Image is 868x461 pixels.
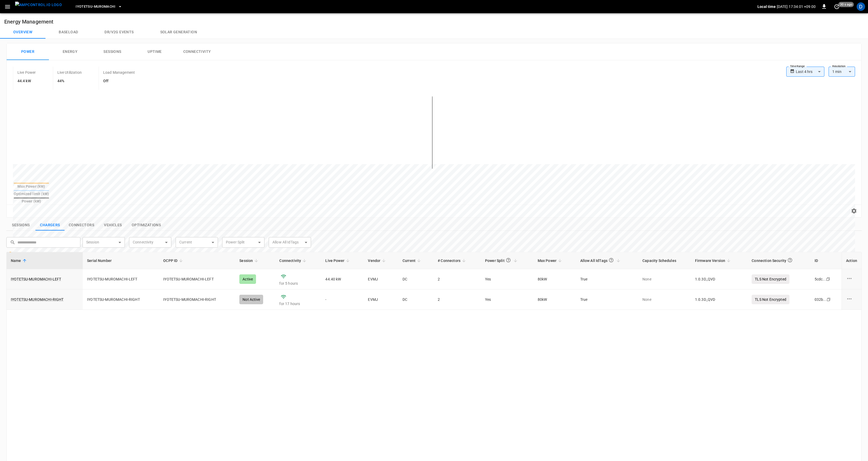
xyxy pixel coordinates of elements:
span: Current [403,257,422,264]
p: Local time [757,4,776,9]
button: show latest charge points [35,220,65,231]
button: show latest vehicles [98,220,127,231]
div: 1 min [829,67,855,77]
span: Iyotetsu-Muromachi [76,4,115,10]
span: # Connectors [438,257,467,264]
div: Connection Security [752,255,794,266]
span: Vendor [368,257,387,264]
div: Last 4 hrs [796,67,824,77]
button: Energy [49,43,91,60]
th: Action [842,252,861,269]
button: Dr/V2G events [91,26,147,39]
button: Connectivity [176,43,218,60]
h6: 44.4 kW [17,78,36,84]
button: set refresh interval [833,2,841,11]
th: ID [810,252,842,269]
button: Baseload [45,26,91,39]
button: Uptime [134,43,176,60]
th: Serial Number [83,252,159,269]
label: Resolution [832,64,846,68]
th: Capacity Schedules [638,252,691,269]
span: OCPP ID [163,257,184,264]
div: profile-icon [857,2,865,11]
a: IYOTETSU-MUROMACHI-RIGHT [11,297,64,302]
label: Time Range [790,64,805,68]
div: charge point options [846,296,857,303]
img: ampcontrol.io logo [15,2,62,8]
p: [DATE] 17:34:01 +09:00 [777,4,816,9]
button: show latest connectors [65,220,98,231]
div: charge point options [846,275,857,283]
button: show latest optimizations [127,220,165,231]
p: Live Power [17,70,36,75]
span: Allow All IdTags [580,255,622,266]
span: Firmware Version [695,257,732,264]
h6: 44% [57,78,82,84]
span: Live Power [325,257,351,264]
p: Load Management [103,70,135,75]
span: Power Split [485,255,519,266]
a: IYOTETSU-MUROMACHI-LEFT [11,276,61,282]
button: Solar generation [147,26,210,39]
span: Max Power [538,257,563,264]
span: Connectivity [279,257,308,264]
span: Name [11,257,28,264]
h6: Off [103,78,135,84]
button: show latest sessions [6,220,35,231]
button: Power [7,43,49,60]
button: Sessions [91,43,134,60]
span: 30 s ago [838,2,854,7]
button: Iyotetsu-Muromachi [74,2,124,12]
p: Live Utilization [57,70,82,75]
span: Session [239,257,260,264]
